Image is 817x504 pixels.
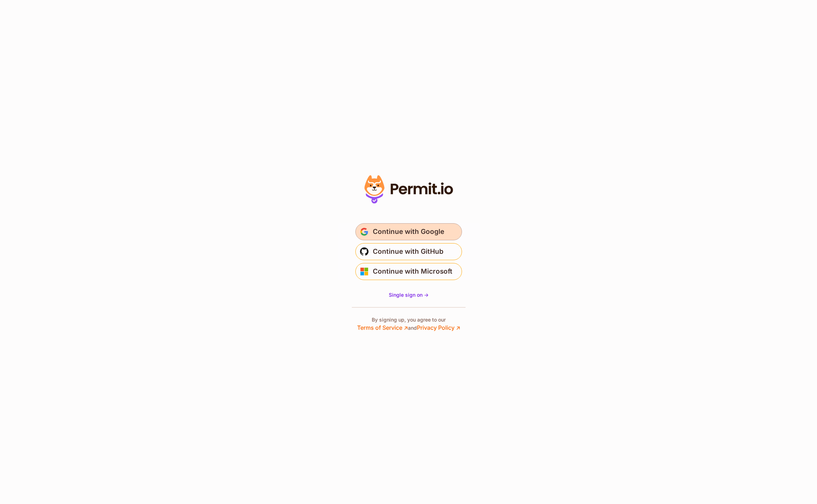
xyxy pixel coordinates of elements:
button: Continue with Microsoft [355,263,462,280]
span: Single sign on -> [389,292,429,298]
span: Continue with GitHub [373,246,444,257]
span: Continue with Google [373,226,444,237]
button: Continue with GitHub [355,243,462,260]
p: By signing up, you agree to our and [357,316,460,332]
a: Single sign on -> [389,291,429,298]
button: Continue with Google [355,223,462,240]
a: Privacy Policy ↗ [417,324,460,331]
span: Continue with Microsoft [373,266,452,277]
a: Terms of Service ↗ [357,324,408,331]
